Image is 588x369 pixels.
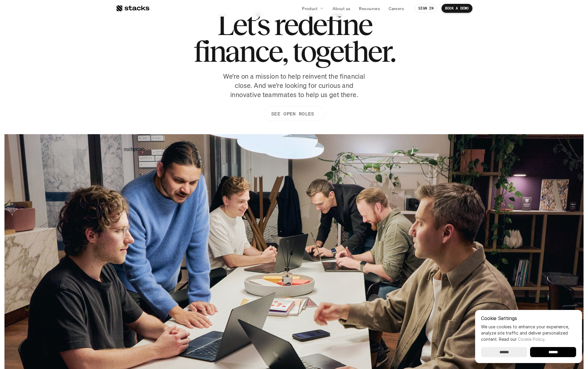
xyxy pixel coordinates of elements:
a: Careers [385,3,408,14]
p: Product [302,5,318,12]
p: Careers [389,5,404,12]
p: Cookie Settings [481,316,576,321]
a: Resources [355,3,384,14]
a: SEE OPEN ROLES [264,106,324,121]
p: BOOK A DEMO [445,6,469,10]
p: SEE OPEN ROLES [271,110,314,118]
a: SIGN IN [415,4,437,13]
p: About us [332,5,350,12]
a: About us [329,3,354,14]
span: Read our . [499,337,545,342]
p: Resources [359,5,380,12]
p: We use cookies to enhance your experience, analyze site traffic and deliver personalized content. [481,324,576,342]
p: SIGN IN [418,6,433,10]
p: We’re on a mission to help reinvent the financial close. And we’re looking for curious and innova... [220,72,368,99]
h1: Let’s redefine finance, together. [193,11,395,65]
a: BOOK A DEMO [442,4,472,13]
a: Cookie Policy [518,337,544,342]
